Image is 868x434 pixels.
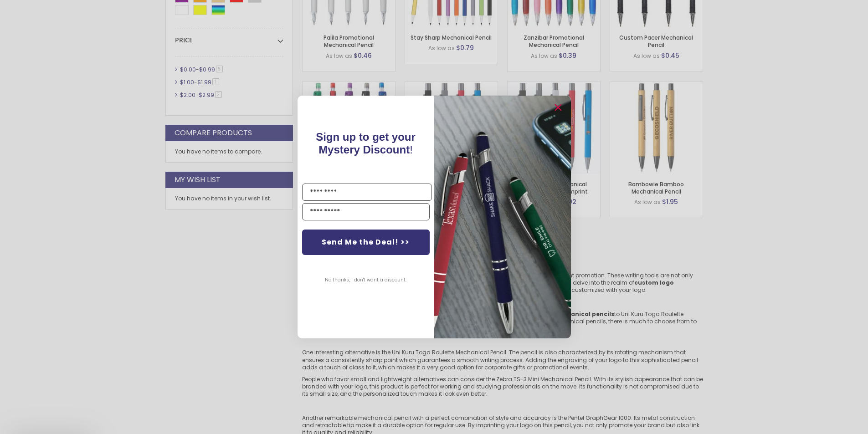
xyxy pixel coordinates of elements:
span: ! [316,131,416,156]
button: Close dialog [551,100,565,115]
span: Sign up to get your Mystery Discount [316,131,416,156]
img: pop-up-image [434,96,571,338]
button: Send Me the Deal! >> [302,230,430,255]
button: No thanks, I don't want a discount. [320,269,411,291]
